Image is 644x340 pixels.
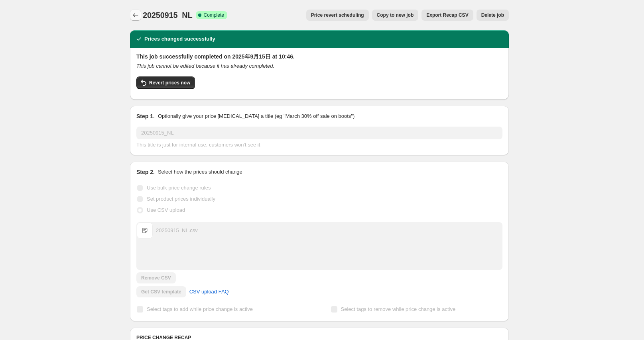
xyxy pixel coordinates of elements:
span: Use bulk price change rules [147,185,211,191]
span: Select tags to add while price change is active [147,306,253,312]
span: Delete job [481,12,504,18]
h2: Step 1. [136,112,155,120]
p: Select how the prices should change [158,168,242,176]
i: This job cannot be edited because it has already completed. [136,63,274,69]
span: Use CSV upload [147,207,185,213]
span: This title is just for internal use, customers won't see it [136,142,260,148]
button: Copy to new job [372,10,419,21]
button: Price revert scheduling [306,10,369,21]
button: Revert prices now [136,76,195,89]
span: CSV upload FAQ [189,288,229,296]
a: CSV upload FAQ [185,285,234,298]
span: Set product prices individually [147,196,215,202]
span: 20250915_NL [143,11,193,20]
p: Optionally give your price [MEDICAL_DATA] a title (eg "March 30% off sale on boots") [158,112,354,120]
span: Price revert scheduling [311,12,364,18]
input: 30% off holiday sale [136,127,502,139]
button: Price change jobs [130,10,141,21]
div: 20250915_NL.csv [156,227,198,234]
span: Select tags to remove while price change is active [341,306,456,312]
button: Delete job [477,10,509,21]
span: Revert prices now [149,80,190,86]
span: Complete [204,12,224,18]
h2: This job successfully completed on 2025年9月15日 at 10:46. [136,53,502,61]
h2: Prices changed successfully [144,35,215,43]
span: Copy to new job [377,12,414,18]
button: Export Recap CSV [421,10,473,21]
span: Export Recap CSV [426,12,468,18]
h2: Step 2. [136,168,155,176]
